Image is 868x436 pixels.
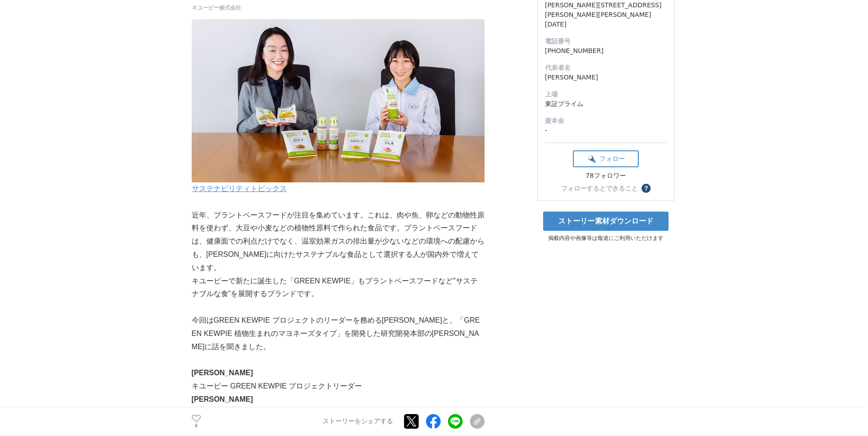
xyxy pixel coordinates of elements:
[643,185,649,191] span: ？
[192,369,253,377] strong: [PERSON_NAME]
[192,4,241,12] a: キユーピー株式会社
[545,73,667,82] dd: [PERSON_NAME]
[192,185,287,192] a: サステナビリティトピックス
[192,314,485,353] p: 今回はGREEN KEWPIE プロジェクトのリーダーを務める[PERSON_NAME]と、「GREEN KEWPIE 植物生まれのマヨネーズタイプ」を開発した研究開発本部の[PERSON_NA...
[545,0,667,29] dd: [PERSON_NAME][STREET_ADDRESS][PERSON_NAME][PERSON_NAME][DATE]
[573,150,639,167] button: フォロー
[642,184,651,193] button: ？
[192,424,201,428] p: 4
[537,234,674,242] p: 掲載内容や画像等は報道にご利用いただけます
[545,90,667,99] dt: 上場
[323,418,393,426] p: ストーリーをシェアする
[543,212,669,231] a: ストーリー素材ダウンロード
[192,406,485,420] p: キユーピー 研究開発本部 食創造研究所 市販用開発部 マヨネーズチーム
[192,19,485,182] img: thumbnail_a4a19190-36ab-11f0-8c13-39de57ac2b13.png
[545,37,667,46] dt: 電話番号
[545,99,667,109] dd: 東証プライム
[192,275,485,301] p: キユーピーで新たに誕生した「GREEN KEWPIE」もプラントベースフードなど"サステナブルな食"を展開するブランドです。
[192,395,253,403] strong: [PERSON_NAME]
[192,380,485,393] p: キユーピー GREEN KEWPIE プロジェクトリーダー
[561,185,638,191] div: フォローするとできること
[192,209,485,275] p: 近年、プラントベースフードが注目を集めています。これは、肉や魚、卵などの動物性原料を使わず、大豆や小麦などの植物性原料で作られた食品です。プラントベースフードは、健康面での利点だけでなく、温室効...
[545,126,667,135] dd: -
[573,172,639,180] div: 78フォロワー
[545,63,667,73] dt: 代表者名
[545,46,667,56] dd: [PHONE_NUMBER]
[545,116,667,126] dt: 資本金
